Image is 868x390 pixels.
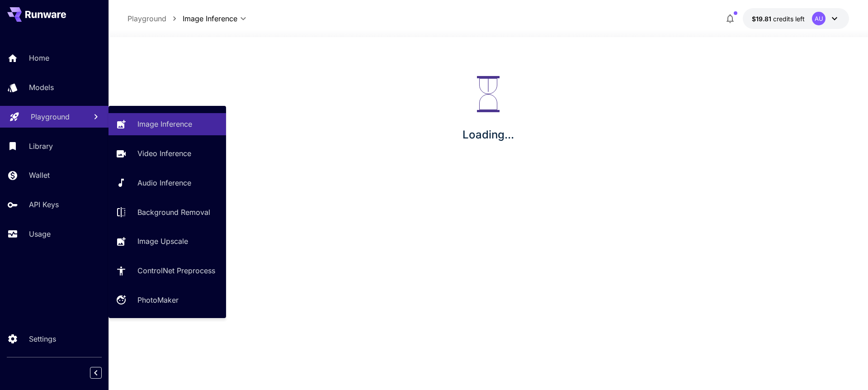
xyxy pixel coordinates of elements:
[108,113,226,135] a: Image Inference
[29,170,50,181] p: Wallet
[29,333,56,344] p: Settings
[108,289,226,311] a: PhotoMaker
[137,177,191,188] p: Audio Inference
[29,141,53,152] p: Library
[31,111,70,122] p: Playground
[137,295,179,305] p: PhotoMaker
[752,15,773,23] span: $19.81
[137,119,192,129] p: Image Inference
[29,52,49,63] p: Home
[29,228,51,239] p: Usage
[97,365,108,381] div: Collapse sidebar
[812,12,826,25] div: AU
[108,230,226,252] a: Image Upscale
[137,265,215,276] p: ControlNet Preprocess
[137,148,191,159] p: Video Inference
[752,14,805,24] div: $19.80652
[90,367,102,379] button: Collapse sidebar
[29,82,54,93] p: Models
[29,199,59,210] p: API Keys
[127,13,166,24] p: Playground
[108,143,226,165] a: Video Inference
[108,260,226,282] a: ControlNet Preprocess
[462,127,514,143] p: Loading...
[137,207,210,218] p: Background Removal
[773,15,805,23] span: credits left
[127,13,183,24] nav: breadcrumb
[137,236,188,247] p: Image Upscale
[743,8,849,29] button: $19.80652
[108,201,226,223] a: Background Removal
[183,13,237,24] span: Image Inference
[108,172,226,194] a: Audio Inference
